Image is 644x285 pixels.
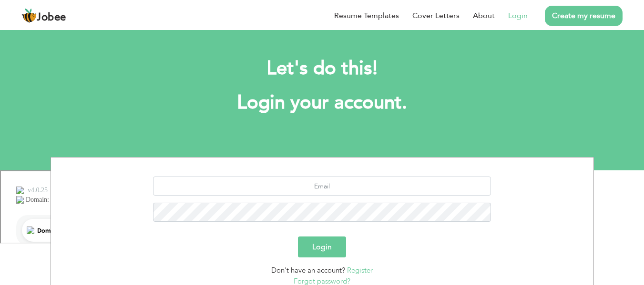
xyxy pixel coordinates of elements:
[36,56,85,62] div: Domain Overview
[271,265,345,275] span: Don't have an account?
[412,10,460,21] a: Cover Letters
[334,10,399,21] a: Resume Templates
[25,25,105,32] div: Domain: [DOMAIN_NAME]
[545,6,623,26] a: Create my resume
[347,265,373,275] a: Register
[473,10,495,21] a: About
[105,56,161,62] div: Keywords by Traffic
[15,15,23,23] img: logo_orange.svg
[153,177,491,196] input: Email
[298,236,346,257] button: Login
[26,55,33,63] img: tab_domain_overview_orange.svg
[65,56,580,81] h2: Let's do this!
[508,10,528,21] a: Login
[65,90,580,115] h1: Login your account.
[21,8,37,23] img: jobee.io
[95,55,102,63] img: tab_keywords_by_traffic_grey.svg
[21,8,66,23] a: Jobee
[27,15,47,23] div: v 4.0.25
[15,25,23,32] img: website_grey.svg
[37,12,66,23] span: Jobee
